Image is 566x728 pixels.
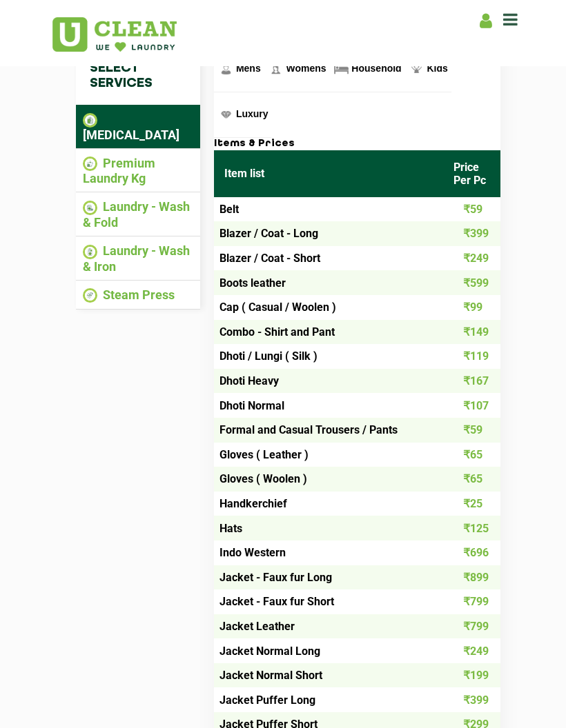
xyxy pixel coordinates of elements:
li: [MEDICAL_DATA] [83,112,193,142]
td: Dhoti Normal [214,393,443,418]
h4: Select Services [76,47,200,105]
td: ₹167 [443,369,500,394]
td: ₹149 [443,320,500,345]
li: Premium Laundry Kg [83,156,193,186]
span: Luxury [236,108,269,119]
td: Gloves ( Leather ) [214,443,443,467]
img: Premium Laundry Kg [83,156,97,171]
img: Steam Press [83,288,97,303]
td: Blazer / Coat - Long [214,221,443,246]
td: Indo Western [214,540,443,565]
td: ₹25 [443,492,500,516]
th: Price Per Pc [443,150,500,197]
td: ₹249 [443,246,500,271]
li: Steam Press [83,287,193,303]
td: ₹799 [443,589,500,614]
td: ₹125 [443,516,500,540]
td: Boots leather [214,270,443,295]
span: Household [351,63,401,74]
img: Kids [408,61,425,78]
th: Item list [214,150,443,197]
img: Laundry - Wash & Fold [83,201,97,215]
td: Jacket Puffer Long [214,687,443,712]
td: Formal and Casual Trousers / Pants [214,418,443,443]
td: ₹199 [443,663,500,688]
td: Blazer / Coat - Short [214,246,443,271]
td: Jacket Normal Long [214,638,443,663]
li: Laundry - Wash & Fold [83,199,193,230]
img: Laundry - Wash & Iron [83,245,97,259]
img: Dry Cleaning [83,113,97,128]
td: ₹59 [443,197,500,222]
td: ₹399 [443,687,500,712]
img: Household [333,61,350,78]
span: Kids [427,63,447,74]
td: ₹65 [443,443,500,467]
img: Luxury [217,106,235,123]
li: Laundry - Wash & Iron [83,243,193,274]
td: ₹399 [443,221,500,246]
td: Belt [214,197,443,222]
td: Dhoti / Lungi ( Silk ) [214,344,443,369]
td: ₹899 [443,565,500,590]
td: ₹107 [443,393,500,418]
img: UClean Laundry and Dry Cleaning [52,17,177,52]
span: Mens [236,63,261,74]
img: Mens [217,61,235,78]
td: ₹599 [443,270,500,295]
img: Womens [267,61,284,78]
td: Dhoti Heavy [214,369,443,394]
td: Jacket Leather [214,614,443,639]
td: Handkerchief [214,492,443,516]
td: Gloves ( Woolen ) [214,467,443,492]
td: ₹799 [443,614,500,639]
td: ₹119 [443,344,500,369]
td: Jacket Normal Short [214,663,443,688]
td: ₹65 [443,467,500,492]
td: Cap ( Casual / Woolen ) [214,295,443,320]
h3: Items & Prices [214,138,500,150]
span: Womens [286,63,326,74]
td: Hats [214,516,443,540]
td: Jacket - Faux fur Long [214,565,443,590]
td: ₹249 [443,638,500,663]
td: Combo - Shirt and Pant [214,320,443,345]
td: ₹59 [443,418,500,443]
td: ₹696 [443,540,500,565]
td: Jacket - Faux fur Short [214,589,443,614]
td: ₹99 [443,295,500,320]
